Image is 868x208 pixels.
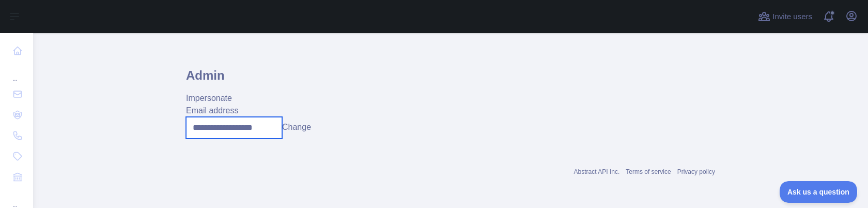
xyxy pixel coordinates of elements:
[8,62,25,83] div: ...
[780,181,858,203] iframe: Toggle Customer Support
[677,168,715,175] a: Privacy policy
[574,168,620,175] a: Abstract API Inc.
[282,121,311,133] button: Change
[772,11,812,23] span: Invite users
[186,106,238,115] label: Email address
[186,67,715,92] h1: Admin
[626,168,671,175] a: Terms of service
[186,92,715,105] div: Impersonate
[756,8,814,25] button: Invite users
